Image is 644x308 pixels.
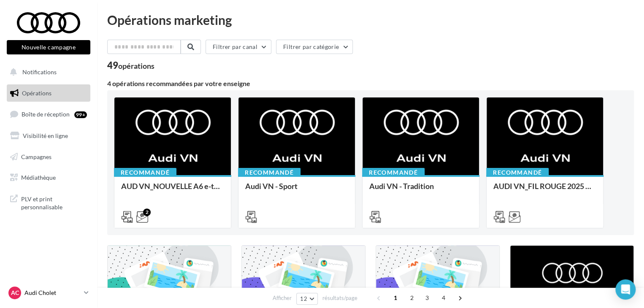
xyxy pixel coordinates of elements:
div: Recommandé [238,168,300,177]
span: Opérations [22,89,51,97]
a: Campagnes [5,148,92,166]
a: Visibilité en ligne [5,127,92,145]
span: 12 [300,295,307,302]
a: Boîte de réception99+ [5,105,92,123]
a: PLV et print personnalisable [5,190,92,215]
button: Filtrer par catégorie [276,40,353,54]
div: 2 [143,208,151,216]
span: 3 [420,291,434,305]
div: Audi VN - Tradition [369,182,472,199]
span: résultats/page [322,294,357,302]
div: Audi VN - Sport [245,182,348,199]
a: AC Audi Cholet [7,285,90,301]
a: Opérations [5,84,92,102]
span: 1 [389,291,402,305]
span: Campagnes [21,153,51,160]
button: 12 [296,293,318,305]
a: Médiathèque [5,169,92,186]
div: 99+ [74,111,87,118]
div: Recommandé [114,168,176,177]
div: opérations [118,62,154,70]
div: Recommandé [362,168,425,177]
p: Audi Cholet [24,289,81,297]
div: Opérations marketing [107,14,634,26]
div: 4 opérations recommandées par votre enseigne [107,80,634,87]
button: Filtrer par canal [206,40,271,54]
span: Médiathèque [21,174,56,181]
button: Nouvelle campagne [7,40,90,54]
span: 4 [437,291,450,305]
span: Visibilité en ligne [23,132,68,139]
span: Notifications [22,68,57,76]
span: AC [11,289,19,297]
div: 49 [107,61,154,70]
span: Boîte de réception [22,111,70,118]
button: Notifications [5,63,89,81]
span: PLV et print personnalisable [21,193,87,211]
span: 2 [405,291,419,305]
span: Afficher [273,294,292,302]
div: AUDI VN_FIL ROUGE 2025 - A1, Q2, Q3, Q5 et Q4 e-tron [493,182,596,199]
div: Open Intercom Messenger [615,279,636,300]
div: Recommandé [486,168,549,177]
div: AUD VN_NOUVELLE A6 e-tron [121,182,224,199]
